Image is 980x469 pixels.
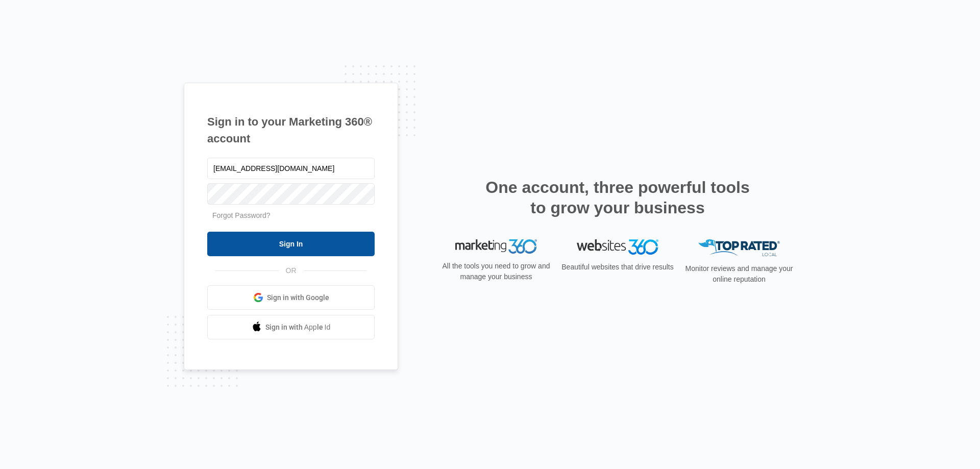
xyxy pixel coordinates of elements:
p: Monitor reviews and manage your online reputation [682,263,796,285]
img: Marketing 360 [455,239,537,254]
span: Sign in with Apple Id [265,322,331,333]
span: Sign in with Google [267,292,329,303]
a: Forgot Password? [212,211,271,219]
input: Sign In [207,232,375,256]
img: Top Rated Local [698,239,780,256]
a: Sign in with Apple Id [207,315,375,339]
h2: One account, three powerful tools to grow your business [482,177,753,218]
span: OR [279,265,304,276]
a: Sign in with Google [207,285,375,310]
img: Websites 360 [577,239,658,254]
h1: Sign in to your Marketing 360® account [207,113,375,147]
p: Beautiful websites that drive results [560,262,675,273]
input: Email [207,158,375,179]
p: All the tools you need to grow and manage your business [439,261,553,282]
